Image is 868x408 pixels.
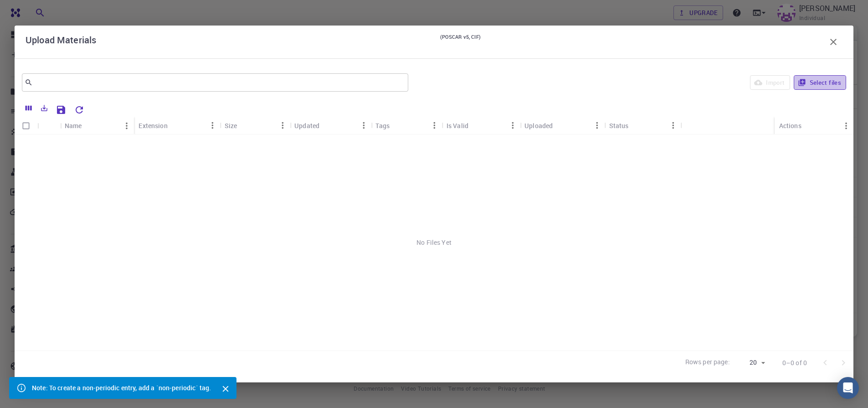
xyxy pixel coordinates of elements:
[609,117,629,134] div: Status
[290,117,371,134] div: Updated
[134,117,220,134] div: Extension
[37,117,60,134] div: Icon
[60,117,134,134] div: Name
[505,118,520,133] button: Menu
[237,118,252,133] button: Sort
[839,119,853,133] button: Menu
[275,118,290,133] button: Menu
[734,356,768,369] div: 20
[32,380,211,396] div: Note: To create a non-periodic entry, add a `non-periodic` tag.
[794,75,846,90] button: Select files
[524,117,553,134] div: Uploaded
[26,33,842,51] div: Upload Materials
[205,118,220,133] button: Menu
[168,118,182,133] button: Sort
[775,117,853,134] div: Actions
[220,117,290,134] div: Size
[70,101,88,119] button: Reset Explorer Settings
[837,377,859,399] div: Open Intercom Messenger
[520,117,604,134] div: Uploaded
[666,118,680,133] button: Menu
[65,117,82,134] div: Name
[427,118,442,133] button: Menu
[18,6,51,15] span: Support
[139,117,167,134] div: Extension
[294,117,319,134] div: Updated
[375,117,390,134] div: Tags
[371,117,442,134] div: Tags
[218,382,233,396] button: Close
[440,33,481,51] small: (POSCAR v5, CIF)
[590,118,605,133] button: Menu
[356,118,371,133] button: Menu
[779,117,801,134] div: Actions
[442,117,520,134] div: Is Valid
[605,117,680,134] div: Status
[685,357,730,368] p: Rows per page:
[52,101,70,119] button: Save Explorer Settings
[21,101,36,115] button: Columns
[36,101,52,115] button: Export
[319,118,334,133] button: Sort
[119,119,134,133] button: Menu
[447,117,468,134] div: Is Valid
[782,358,807,367] p: 0–0 of 0
[15,134,853,351] div: No Files Yet
[225,117,237,134] div: Size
